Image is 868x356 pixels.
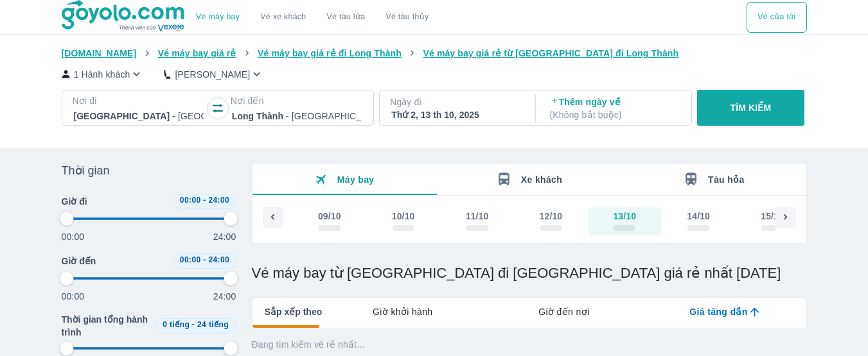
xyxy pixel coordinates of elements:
[466,210,489,223] div: 11/10
[231,94,363,107] p: Nơi đến
[180,255,201,264] span: 00:00
[62,67,144,81] button: 1 Hành khách
[708,174,745,185] span: Tàu hỏa
[689,305,747,318] span: Giá tăng dần
[697,90,804,126] button: TÌM KIẾM
[203,255,206,264] span: -
[258,48,402,58] span: Vé máy bay giá rẻ đi Long Thành
[62,290,85,303] p: 00:00
[74,68,130,81] p: 1 Hành khách
[192,320,195,329] span: -
[265,305,323,318] span: Sắp xếp theo
[337,174,375,185] span: Máy bay
[318,210,341,223] div: 09/10
[62,48,137,58] span: [DOMAIN_NAME]
[213,230,236,243] p: 24:00
[761,210,784,223] div: 15/10
[62,195,87,208] span: Giờ đi
[391,108,521,121] div: Thứ 2, 13 th 10, 2025
[375,2,439,33] button: Vé tàu thủy
[158,48,236,58] span: Vé máy bay giá rẻ
[164,67,263,81] button: [PERSON_NAME]
[373,305,432,318] span: Giờ khởi hành
[203,196,206,205] span: -
[163,320,190,329] span: 0 tiếng
[252,338,807,351] p: Đang tìm kiếm vé rẻ nhất...
[208,255,229,264] span: 24:00
[62,255,96,267] span: Giờ đến
[521,174,562,185] span: Xe khách
[252,264,807,282] h1: Vé máy bay từ [GEOGRAPHIC_DATA] đi [GEOGRAPHIC_DATA] giá rẻ nhất [DATE]
[175,68,250,81] p: [PERSON_NAME]
[62,313,150,339] span: Thời gian tổng hành trình
[73,94,205,107] p: Nơi đi
[260,12,306,22] a: Vé xe khách
[62,47,807,60] nav: breadcrumb
[423,48,678,58] span: Vé máy bay giá rẻ từ [GEOGRAPHIC_DATA] đi Long Thành
[208,196,229,205] span: 24:00
[550,96,680,121] p: Thêm ngày về
[538,305,589,318] span: Giờ đến nơi
[186,2,439,33] div: choose transportation mode
[747,2,806,33] div: choose transportation mode
[213,290,236,303] p: 24:00
[731,101,772,114] p: TÌM KIẾM
[747,2,806,33] button: Vé của tôi
[197,320,229,329] span: 24 tiếng
[196,12,240,22] a: Vé máy bay
[180,196,201,205] span: 00:00
[392,210,415,223] div: 10/10
[687,210,710,223] div: 14/10
[62,230,85,243] p: 00:00
[322,298,806,325] div: lab API tabs example
[613,210,636,223] div: 13/10
[317,2,376,33] a: Vé tàu lửa
[62,163,110,178] span: Thời gian
[540,210,563,223] div: 12/10
[550,108,680,121] p: ( Không bắt buộc )
[390,96,522,108] p: Ngày đi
